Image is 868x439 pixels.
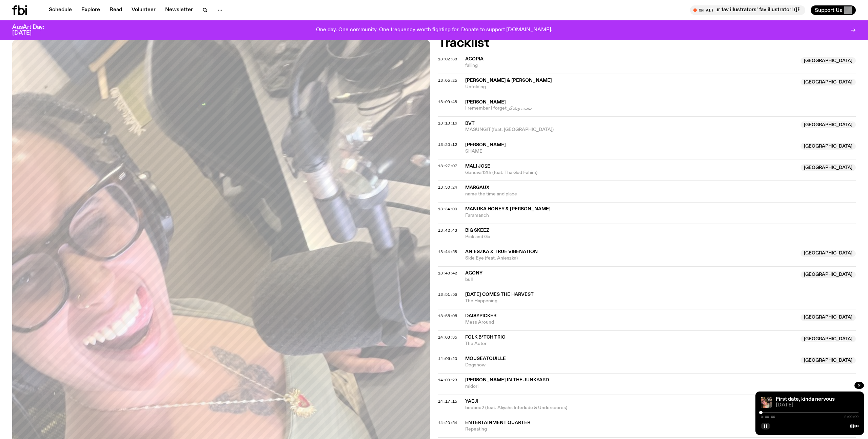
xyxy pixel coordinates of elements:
a: Explore [77,5,104,15]
span: [PERSON_NAME] [465,142,506,147]
button: 14:20:54 [438,421,457,425]
span: [GEOGRAPHIC_DATA] [801,250,856,257]
button: 13:48:42 [438,271,457,275]
span: [GEOGRAPHIC_DATA] [801,79,856,85]
span: Acopia [465,57,484,61]
span: MALI JO$E [465,164,490,169]
button: 13:20:12 [438,143,457,147]
span: Pick and Go [465,234,856,240]
span: I remember I forget بنسى وبتذكر [465,105,856,112]
span: Entertainment Quarter [465,420,530,425]
button: 14:17:15 [438,400,457,403]
span: 13:18:16 [438,120,457,126]
span: name the time and place [465,191,856,197]
span: 14:03:35 [438,335,457,340]
span: [GEOGRAPHIC_DATA] [801,336,856,342]
a: Read [105,5,126,15]
span: [PERSON_NAME] [465,100,506,104]
span: [PERSON_NAME] in the junkyard [465,378,549,382]
span: margaux [465,185,489,190]
span: 13:20:12 [438,142,457,147]
span: [GEOGRAPHIC_DATA] [801,164,856,171]
span: 13:05:25 [438,78,457,83]
button: 14:09:23 [438,378,457,382]
span: 13:30:24 [438,185,457,190]
span: Mess Around [465,319,796,326]
button: 13:05:25 [438,79,457,82]
span: midori [465,383,856,390]
span: 14:09:23 [438,377,457,383]
span: Faramanch [465,212,856,219]
span: Mouseatouille [465,356,506,361]
span: 14:17:15 [438,399,457,404]
span: [DATE] Comes The Harvest [465,292,534,297]
button: 13:30:24 [438,186,457,189]
span: Daisypicker [465,313,496,318]
h3: AusArt Day: [DATE] [12,24,56,36]
span: Repeating [465,426,796,433]
span: [PERSON_NAME] & [PERSON_NAME] [465,78,552,83]
span: 13:42:43 [438,228,457,233]
span: bull [465,276,796,283]
button: 13:34:00 [438,207,457,211]
button: 13:44:58 [438,250,457,254]
span: 0:00:00 [761,415,775,419]
span: 13:02:38 [438,56,457,62]
span: Folk B*tch Trio [465,335,506,340]
span: 2:00:00 [844,415,859,419]
span: The Happening [465,298,856,304]
span: [GEOGRAPHIC_DATA] [801,357,856,364]
span: [GEOGRAPHIC_DATA] [801,271,856,278]
span: [DATE] [776,403,859,408]
span: Dogshow [465,362,796,368]
span: BVT [465,121,475,126]
span: [GEOGRAPHIC_DATA] [801,121,856,128]
span: The Actor [465,341,796,347]
span: Manuka Honey & [PERSON_NAME] [465,207,551,211]
span: 13:34:00 [438,206,457,212]
span: MASUNGIT (feat. [GEOGRAPHIC_DATA]) [465,127,796,133]
span: Unfolding [465,84,796,90]
a: First date, kinda nervous [776,397,835,402]
button: 13:02:38 [438,57,457,61]
span: 13:51:56 [438,292,457,297]
span: Anieszka & True Vibenation [465,249,538,254]
button: 13:55:05 [438,314,457,318]
a: Volunteer [127,5,160,15]
span: 13:44:58 [438,249,457,254]
span: [GEOGRAPHIC_DATA] [801,143,856,150]
span: 14:20:54 [438,420,457,425]
span: [GEOGRAPHIC_DATA] [801,314,856,321]
a: Newsletter [161,5,197,15]
span: 13:48:42 [438,270,457,276]
span: SHAME [465,148,796,155]
span: falling [465,62,796,69]
span: 13:55:05 [438,313,457,319]
button: Support Us [811,5,856,15]
button: On AirYour fav illustrators’ fav illustrator! ([PERSON_NAME]) [690,5,805,15]
span: 13:09:48 [438,99,457,104]
span: booboo2 (feat. Aliyahs Interlude & Underscores) [465,405,856,411]
button: 13:42:43 [438,229,457,232]
span: Side Eye (feat. Anieszka) [465,255,796,262]
p: One day. One community. One frequency worth fighting for. Donate to support [DOMAIN_NAME]. [316,27,552,33]
h2: Tracklist [438,37,856,49]
span: Geneva 12th (feat. Tha God Fahim) [465,170,796,176]
span: Big Skeez [465,228,489,233]
span: 13:27:07 [438,163,457,169]
button: 13:27:07 [438,164,457,168]
span: [GEOGRAPHIC_DATA] [801,57,856,64]
button: 14:03:35 [438,336,457,339]
button: 13:51:56 [438,293,457,297]
button: 14:06:20 [438,357,457,361]
button: 13:09:48 [438,100,457,104]
span: yaeji [465,399,478,404]
button: 13:18:16 [438,121,457,125]
span: AGONY [465,271,482,275]
span: 14:06:20 [438,356,457,361]
a: Schedule [45,5,76,15]
span: Support Us [815,7,842,13]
